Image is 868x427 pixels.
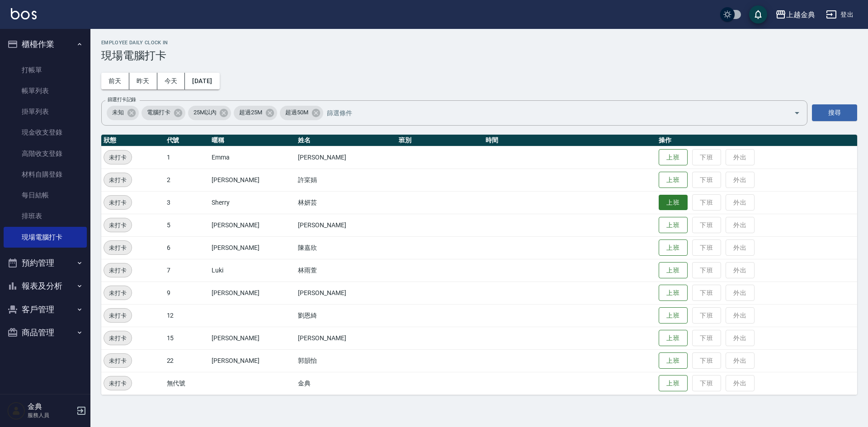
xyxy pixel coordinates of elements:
[234,108,268,117] span: 超過25M
[209,349,296,372] td: [PERSON_NAME]
[209,259,296,282] td: Luki
[142,108,176,117] span: 電腦打卡
[7,402,25,420] img: Person
[812,104,857,121] button: 搜尋
[296,304,396,327] td: 劉恩綺
[659,172,688,188] button: 上班
[209,146,296,169] td: Emma
[104,333,132,343] span: 未打卡
[188,108,222,117] span: 25M以內
[104,379,132,388] span: 未打卡
[104,356,132,366] span: 未打卡
[296,236,396,259] td: 陳嘉欣
[234,106,277,120] div: 超過25M
[4,80,87,101] a: 帳單列表
[165,146,209,169] td: 1
[104,266,132,275] span: 未打卡
[296,327,396,349] td: [PERSON_NAME]
[157,73,185,89] button: 今天
[4,33,87,56] button: 櫃檯作業
[104,221,132,230] span: 未打卡
[325,105,778,121] input: 篩選條件
[165,236,209,259] td: 6
[4,164,87,185] a: 材料自購登錄
[209,169,296,191] td: [PERSON_NAME]
[659,330,688,347] button: 上班
[129,73,157,89] button: 昨天
[188,106,231,120] div: 25M以內
[4,206,87,226] a: 排班表
[659,375,688,392] button: 上班
[101,73,129,89] button: 前天
[656,135,857,146] th: 操作
[185,73,219,89] button: [DATE]
[28,411,74,419] p: 服務人員
[280,106,323,120] div: 超過50M
[104,153,132,162] span: 未打卡
[209,282,296,304] td: [PERSON_NAME]
[165,214,209,236] td: 5
[296,169,396,191] td: 許寀娟
[772,5,819,24] button: 上越金典
[104,243,132,253] span: 未打卡
[749,5,767,23] button: save
[4,274,87,298] button: 報表及分析
[790,106,804,120] button: Open
[28,402,74,411] h5: 金典
[104,175,132,185] span: 未打卡
[165,135,209,146] th: 代號
[107,106,139,120] div: 未知
[396,135,483,146] th: 班別
[165,259,209,282] td: 7
[107,108,129,117] span: 未知
[4,60,87,80] a: 打帳單
[108,96,136,103] label: 篩選打卡記錄
[165,191,209,214] td: 3
[101,49,857,62] h3: 現場電腦打卡
[165,304,209,327] td: 12
[101,135,165,146] th: 狀態
[659,285,688,301] button: 上班
[4,251,87,275] button: 預約管理
[209,327,296,349] td: [PERSON_NAME]
[4,101,87,122] a: 掛單列表
[209,135,296,146] th: 暱稱
[296,282,396,304] td: [PERSON_NAME]
[165,349,209,372] td: 22
[4,143,87,164] a: 高階收支登錄
[296,349,396,372] td: 郭韻怡
[104,198,132,207] span: 未打卡
[4,185,87,206] a: 每日結帳
[101,40,857,46] h2: Employee Daily Clock In
[296,214,396,236] td: [PERSON_NAME]
[142,106,185,120] div: 電腦打卡
[4,298,87,321] button: 客戶管理
[296,146,396,169] td: [PERSON_NAME]
[659,352,688,369] button: 上班
[296,191,396,214] td: 林妍芸
[104,288,132,298] span: 未打卡
[659,149,688,166] button: 上班
[822,6,857,23] button: 登出
[104,311,132,320] span: 未打卡
[165,372,209,394] td: 無代號
[659,262,688,279] button: 上班
[483,135,656,146] th: 時間
[786,9,815,20] div: 上越金典
[209,236,296,259] td: [PERSON_NAME]
[659,195,688,211] button: 上班
[659,217,688,234] button: 上班
[209,214,296,236] td: [PERSON_NAME]
[280,108,314,117] span: 超過50M
[11,8,37,19] img: Logo
[209,191,296,214] td: Sherry
[165,169,209,191] td: 2
[296,259,396,282] td: 林雨萱
[296,372,396,394] td: 金典
[296,135,396,146] th: 姓名
[165,282,209,304] td: 9
[659,239,688,256] button: 上班
[165,327,209,349] td: 15
[4,122,87,143] a: 現金收支登錄
[4,227,87,248] a: 現場電腦打卡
